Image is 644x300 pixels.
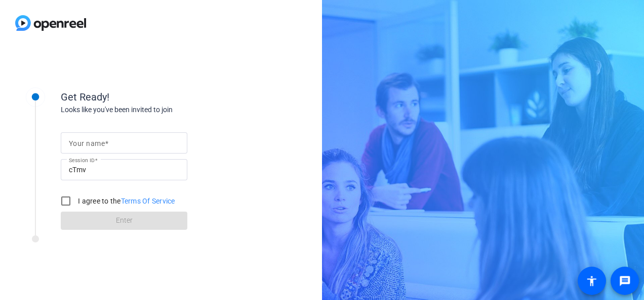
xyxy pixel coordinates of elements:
label: I agree to the [76,196,175,206]
div: Looks like you've been invited to join [61,105,263,115]
a: Terms Of Service [121,197,175,205]
mat-label: Your name [69,139,105,147]
div: Get Ready! [61,89,263,105]
mat-label: Session ID [69,157,95,163]
mat-icon: message [619,275,631,287]
mat-icon: accessibility [586,275,598,287]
